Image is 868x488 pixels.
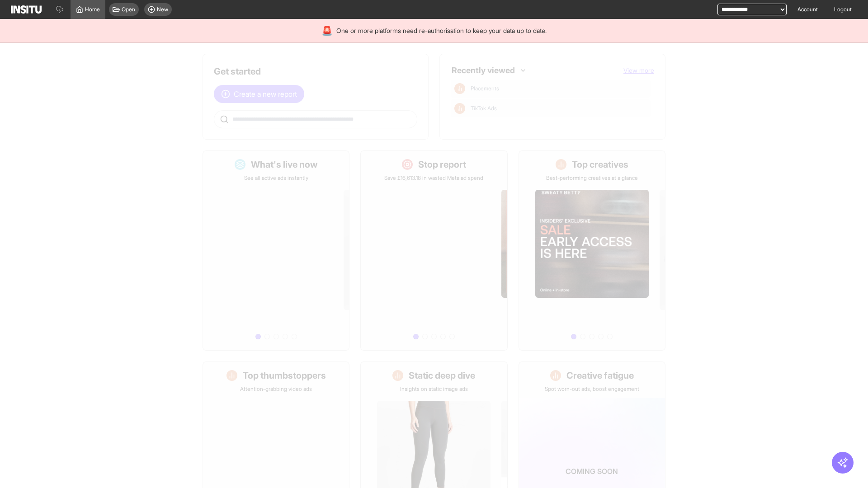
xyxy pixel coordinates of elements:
span: One or more platforms need re-authorisation to keep your data up to date. [336,26,547,35]
div: 🚨 [321,24,333,37]
span: New [157,6,168,13]
span: Home [85,6,100,13]
img: Logo [11,5,42,14]
span: Open [122,6,135,13]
